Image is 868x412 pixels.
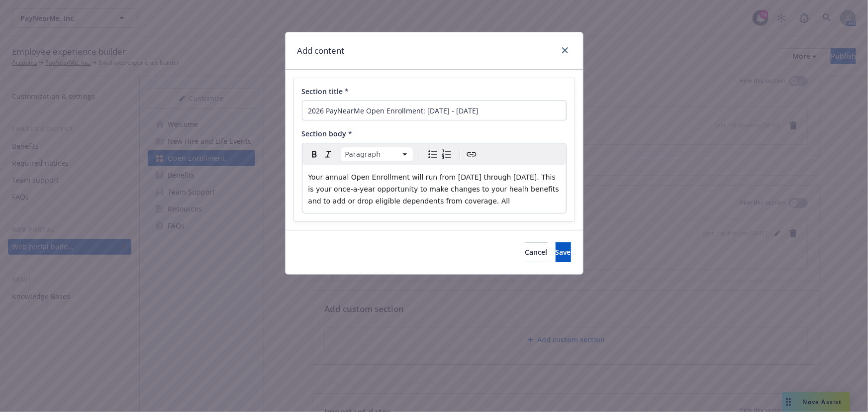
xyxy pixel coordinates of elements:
[302,87,349,96] span: Section title *
[297,44,345,57] h1: Add content
[302,101,567,120] input: Add title here
[525,247,548,257] span: Cancel
[308,173,562,205] span: Your annual Open Enrollment will run from [DATE] through [DATE]. This is your once-a-year opportu...
[341,147,413,161] button: Block type
[559,44,571,56] a: close
[440,147,454,161] button: Numbered list
[302,129,353,138] span: Section body *
[556,242,571,262] button: Save
[426,147,454,161] div: toggle group
[321,147,335,161] button: Italic
[426,147,440,161] button: Bulleted list
[302,165,566,213] div: editable markdown
[556,247,571,257] span: Save
[465,147,479,161] button: Create link
[525,242,548,262] button: Cancel
[307,147,321,161] button: Bold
